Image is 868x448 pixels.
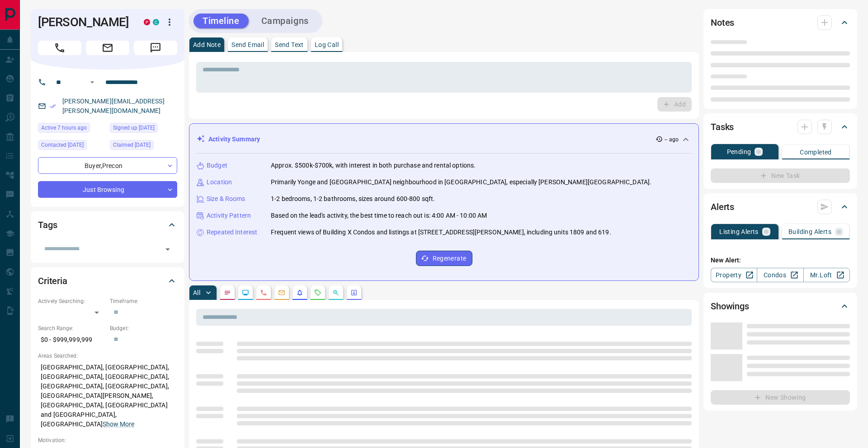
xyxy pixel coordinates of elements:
[315,42,339,48] p: Log Call
[757,268,803,282] a: Condos
[207,161,227,170] p: Budget
[207,177,232,187] p: Location
[161,243,174,256] button: Open
[207,194,245,204] p: Size & Rooms
[271,211,487,220] p: Based on the lead's activity, the best time to reach out is: 4:00 AM - 10:00 AM
[711,116,850,138] div: Tasks
[207,211,251,220] p: Activity Pattern
[38,41,81,55] span: Call
[278,289,285,296] svg: Emails
[62,98,165,114] a: [PERSON_NAME][EMAIL_ADDRESS][PERSON_NAME][DOMAIN_NAME]
[231,42,264,48] p: Send Email
[144,19,150,25] div: property.ca
[711,196,850,218] div: Alerts
[271,161,476,170] p: Approx. $500k-$700k, with interest in both purchase and rental options.
[110,123,177,135] div: Sat Mar 02 2019
[38,218,57,232] h2: Tags
[332,289,340,296] svg: Opportunities
[113,140,151,149] span: Claimed [DATE]
[207,228,257,237] p: Repeated Interest
[711,295,850,317] div: Showings
[711,299,749,313] h2: Showings
[38,214,177,236] div: Tags
[350,289,358,296] svg: Agent Actions
[193,14,249,28] button: Timeline
[711,256,850,265] p: New Alert:
[110,297,177,305] p: Timeframe:
[86,41,129,55] span: Email
[87,77,98,88] button: Open
[224,289,231,296] svg: Notes
[38,123,105,135] div: Tue Oct 14 2025
[711,268,757,282] a: Property
[110,140,177,153] div: Thu Jan 21 2021
[719,229,759,235] p: Listing Alerts
[242,289,249,296] svg: Lead Browsing Activity
[275,42,304,48] p: Send Text
[38,274,67,288] h2: Criteria
[38,270,177,292] div: Criteria
[38,181,177,198] div: Just Browsing
[800,149,832,155] p: Completed
[727,149,751,155] p: Pending
[193,289,200,296] p: All
[38,332,105,347] p: $0 - $999,999,999
[38,15,130,29] h1: [PERSON_NAME]
[153,19,159,25] div: condos.ca
[197,131,691,148] div: Activity Summary-- ago
[208,135,260,144] p: Activity Summary
[103,420,134,429] button: Show More
[711,200,734,214] h2: Alerts
[38,140,105,153] div: Wed Sep 18 2024
[38,324,105,332] p: Search Range:
[271,194,435,204] p: 1-2 bedrooms, 1-2 bathrooms, sizes around 600-800 sqft.
[711,120,734,134] h2: Tasks
[271,177,651,187] p: Primarily Yonge and [GEOGRAPHIC_DATA] neighbourhood in [GEOGRAPHIC_DATA], especially [PERSON_NAME...
[314,289,321,296] svg: Requests
[38,360,177,432] p: [GEOGRAPHIC_DATA], [GEOGRAPHIC_DATA], [GEOGRAPHIC_DATA], [GEOGRAPHIC_DATA], [GEOGRAPHIC_DATA], [G...
[38,157,177,174] div: Buyer , Precon
[38,352,177,360] p: Areas Searched:
[50,103,56,109] svg: Email Verified
[113,123,155,132] span: Signed up [DATE]
[788,229,831,235] p: Building Alerts
[252,14,318,28] button: Campaigns
[260,289,267,296] svg: Calls
[134,41,177,55] span: Message
[271,228,611,237] p: Frequent views of Building X Condos and listings at [STREET_ADDRESS][PERSON_NAME], including unit...
[803,268,850,282] a: Mr.Loft
[711,12,850,33] div: Notes
[38,436,177,444] p: Motivation:
[41,123,87,132] span: Active 7 hours ago
[110,324,177,332] p: Budget:
[193,42,221,48] p: Add Note
[41,140,84,149] span: Contacted [DATE]
[665,135,679,144] p: -- ago
[416,251,472,266] button: Regenerate
[711,15,734,30] h2: Notes
[296,289,303,296] svg: Listing Alerts
[38,297,105,305] p: Actively Searching:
